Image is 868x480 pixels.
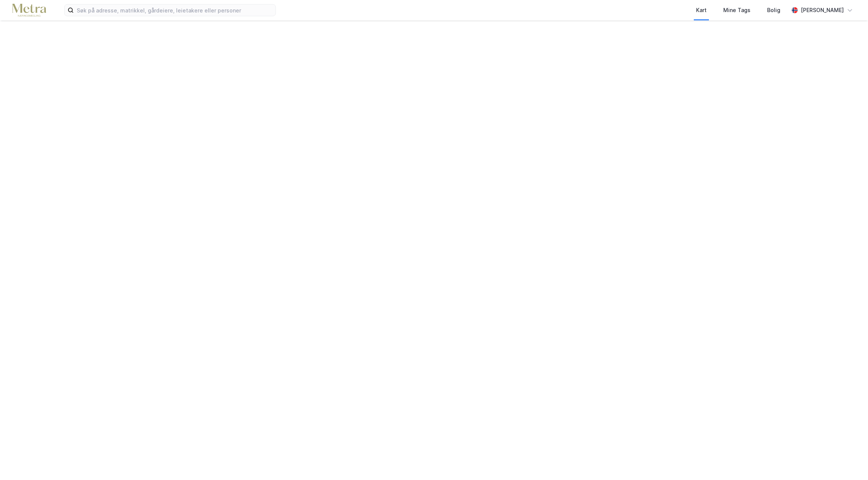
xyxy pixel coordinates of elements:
[767,6,780,15] div: Bolig
[12,4,46,17] img: metra-logo.256734c3b2bbffee19d4.png
[830,444,868,480] iframe: Chat Widget
[801,6,844,15] div: [PERSON_NAME]
[696,6,707,15] div: Kart
[723,6,750,15] div: Mine Tags
[74,5,275,16] input: Søk på adresse, matrikkel, gårdeiere, leietakere eller personer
